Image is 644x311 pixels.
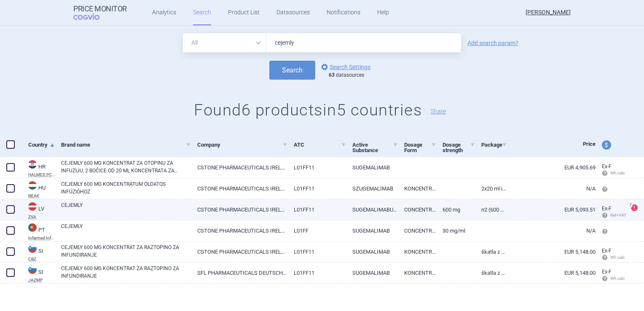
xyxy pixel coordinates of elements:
a: CEJEMLY 600 MG KONCENTRAT ZA RAZTOPINO ZA INFUNDIRANJE [61,244,191,259]
a: 30 mg/ml [436,220,475,241]
a: CEJEMLY 600 MG KONCENTRAT ZA OTOPINU ZA INFUZIJU, 2 BOČICE OD 20 ML KONCENTRATA ZA OTOPINU ZA INF... [61,159,191,174]
a: SUGEMALIMAB [346,220,397,241]
a: LVLVZVA [22,201,55,219]
a: SUGEMALIMAB [346,241,397,262]
a: SUGEMALIMAB [346,157,397,178]
a: Package [481,134,507,155]
abbr: NEAK — PUPHA database published by the National Health Insurance Fund of Hungary. [28,194,55,198]
button: Search [269,61,315,80]
a: 600 mg [436,199,475,220]
a: Search Settings [319,62,370,72]
span: Wh calc [602,255,625,260]
span: Price [583,141,596,147]
span: ? [628,203,633,208]
a: N/A [507,220,596,241]
a: CEJEMLY 600 MG KONCENTRÁTUM OLDATOS INFÚZIÓHOZ [61,180,191,196]
a: Ex-F Wh calc [596,245,627,264]
a: N2 (600 mg/20 ml) [475,199,507,220]
a: CSTONE PHARMACEUTICALS IRELAND LIMITED [191,241,287,262]
a: Ex-F Wh calc [596,266,627,285]
a: CEJEMLY [61,223,191,238]
a: CONCENTRATE FOR SOLUTION FOR INFUSION [398,220,437,241]
a: škatla z 2 vialama s po 20 ml koncentrata [475,263,507,283]
a: Dosage Form [404,134,437,161]
img: Slovenia [28,244,37,253]
a: HRHRHALMED PCL SUMMARY [22,159,55,177]
a: CEJEMLY [61,201,191,217]
span: Ex-factory price [602,206,612,212]
a: PTPTInfarmed Infomed [22,223,55,240]
a: SZUGEMALIMAB [346,178,397,199]
span: Wh calc [602,276,625,281]
span: Ex-factory price [602,248,612,254]
a: L01FF11 [287,157,346,178]
a: Country [28,134,55,155]
a: CSTONE PHARMACEUTICALS IRELAND LIMITED, [GEOGRAPHIC_DATA] [191,199,287,220]
a: CSTONE PHARMACEUTICALS IRELAND LIMITED [191,178,287,199]
a: EUR 5,148.00 [507,263,596,283]
abbr: Infarmed Infomed — Infomed - medicinal products database, published by Infarmed, National Authori... [28,236,55,240]
button: Share [431,108,446,114]
a: Ex-F Ret+VAT calc [596,203,627,222]
a: EUR 4,905.69 [507,157,596,178]
a: SUGEMALIMAB [346,263,397,283]
a: KONCENTRAT ZA RAZTOPINO ZA INFUNDIRANJE [398,241,437,262]
a: SFL PHARMACEUTICALS DEUTSCHLAND GMBH [191,263,287,283]
a: SISICBZ [22,244,55,261]
span: COGVIO [73,13,111,20]
a: CONCENTRATE FOR SOLUTION FOR INFUSION [398,199,437,220]
a: KONCENTRAT ZA RAZTOPINO ZA INFUNDIRANJE [398,263,437,283]
a: EUR 5,148.00 [507,241,596,262]
a: N/A [507,178,596,199]
img: Hungary [28,181,37,190]
abbr: HALMED PCL SUMMARY — List of medicines with an established maximum wholesale price published by t... [28,173,55,177]
a: CEJEMLY 600 MG KONCENTRAT ZA RAZTOPINO ZA INFUNDIRANJE [61,265,191,280]
a: ATC [294,134,346,155]
img: Croatia [28,160,37,169]
strong: 63 [329,72,335,78]
a: Price MonitorCOGVIO [73,5,127,21]
span: Wh calc [602,171,625,175]
span: Ex-factory price [602,164,612,169]
a: L01FF11 [287,199,346,220]
img: Slovenia [28,265,37,274]
a: ? [631,204,641,211]
a: L01FF11 [287,263,346,283]
a: Brand name [61,134,191,155]
abbr: JAZMP — List of medicinal products published by the Public Agency of the Republic of Slovenia for... [28,278,55,282]
a: Active Substance [352,134,397,161]
img: Portugal [28,223,37,232]
a: CSTONE PHARMACEUTICALS IRELAND LIMITED [191,220,287,241]
a: SISIJAZMP [22,265,55,282]
a: HUHUNEAK [22,180,55,198]
a: L01FF11 [287,178,346,199]
a: Add search param? [467,40,518,46]
a: L01FF11 [287,241,346,262]
a: škatla z 2 vialama s po 20 ml koncentrata [475,241,507,262]
a: KONCENTRÁTUM OLDATOS INFÚZIÓHOZ [398,178,437,199]
a: Ex-F Wh calc [596,161,627,180]
abbr: ZVA — Online database developed by State Agency of Medicines Republic of Latvia. [28,215,55,219]
a: EUR 5,093.51 [507,199,596,220]
abbr: CBZ — Online database of medical product market supply published by the Ministrstvo za zdravje, S... [28,257,55,261]
a: Dosage strength [443,134,475,161]
div: datasources [329,72,375,79]
span: Ex-factory price [602,269,612,275]
span: Ret+VAT calc [602,213,634,217]
a: L01FF [287,220,346,241]
a: 2x20 ml injekciós üvegben i-es típusú [475,178,507,199]
img: Latvia [28,202,37,211]
a: CSTONE PHARMACEUTICALS IRELAND LIMITED [191,157,287,178]
a: SUGEMALIMABUM [346,199,397,220]
a: Company [197,134,287,155]
strong: Price Monitor [73,5,127,13]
